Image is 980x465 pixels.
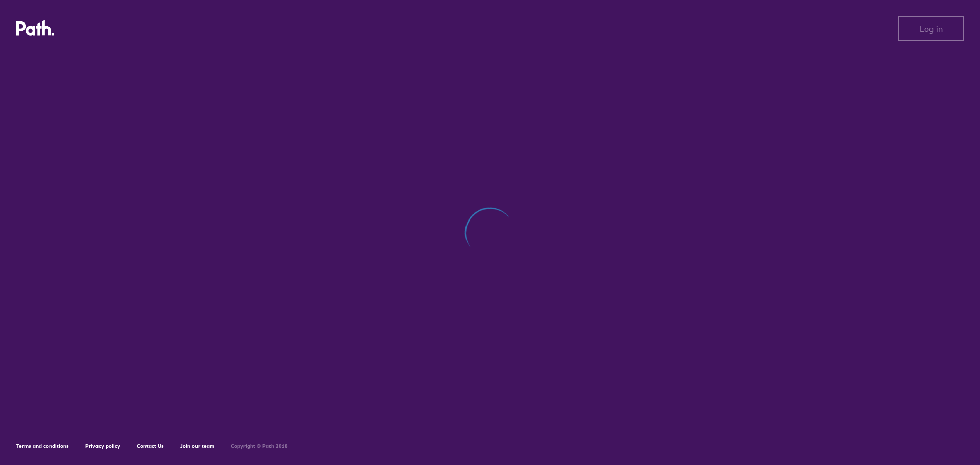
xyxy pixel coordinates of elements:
[85,443,120,449] a: Privacy policy
[920,24,943,33] span: Log in
[898,16,964,41] button: Log in
[231,443,288,449] h6: Copyright © Path 2018
[16,443,69,449] a: Terms and conditions
[180,443,214,449] a: Join our team
[137,443,164,449] a: Contact Us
